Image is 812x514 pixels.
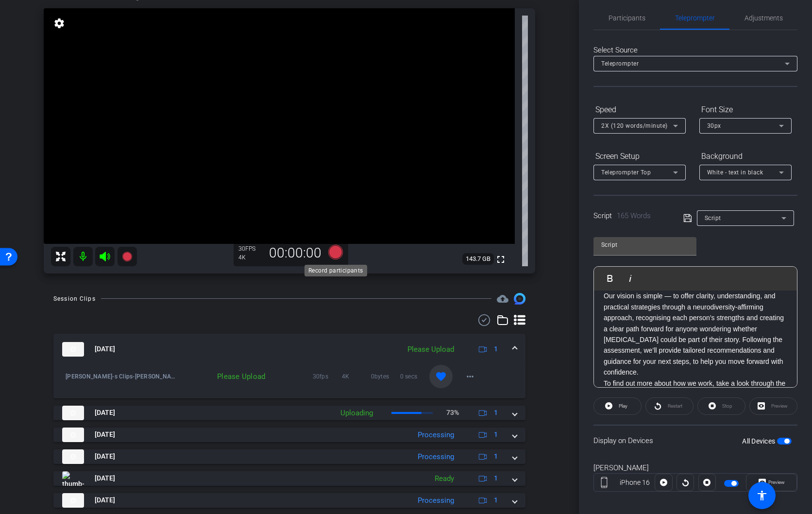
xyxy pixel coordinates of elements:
[430,473,459,484] div: Ready
[593,210,670,222] div: Script
[53,471,525,486] mat-expansion-panel-header: thumb-nail[DATE]Ready1
[62,428,84,442] img: thumb-nail
[95,408,115,418] span: [DATE]
[756,490,768,501] mat-icon: accessibility
[413,451,459,463] div: Processing
[53,365,525,398] div: thumb-nail[DATE]Please Upload1
[304,265,367,276] div: Record participants
[446,408,459,418] p: 73%
[744,15,783,21] span: Adjustments
[494,408,498,418] span: 1
[604,378,787,411] p: To find out more about how we work, take a look through the website, and when you’re ready, conta...
[413,495,459,506] div: Processing
[66,372,180,381] span: [PERSON_NAME]-s Clips-[PERSON_NAME]-2025-08-19-12-00-39-523-0
[464,371,476,382] mat-icon: more_horiz
[746,474,797,491] button: Preview
[593,148,686,165] div: Screen Setup
[435,371,447,382] mat-icon: favorite
[180,372,271,381] div: Please Upload
[62,406,84,420] img: thumb-nail
[601,169,651,176] span: Teleprompter Top
[53,449,525,464] mat-expansion-panel-header: thumb-nail[DATE]Processing1
[593,463,797,474] div: [PERSON_NAME]
[617,211,651,220] span: 165 Words
[371,372,400,381] span: 0bytes
[614,478,655,488] div: iPhone 16
[494,495,498,505] span: 1
[62,342,84,357] img: thumb-nail
[400,372,429,381] span: 0 secs
[52,17,66,29] mat-icon: settings
[742,436,777,446] label: All Devices
[593,425,797,456] div: Display on Devices
[413,429,459,441] div: Processing
[62,449,84,464] img: thumb-nail
[403,344,459,355] div: Please Upload
[593,102,686,118] div: Speed
[494,429,498,440] span: 1
[619,403,627,409] span: Play
[342,372,371,381] span: 4K
[707,122,721,129] span: 30px
[95,451,115,462] span: [DATE]
[497,293,508,305] mat-icon: cloud_upload
[95,473,115,483] span: [DATE]
[95,344,115,354] span: [DATE]
[62,471,84,486] img: thumb-nail
[699,102,792,118] div: Font Size
[593,397,642,415] button: Play
[699,148,792,165] div: Background
[675,15,715,21] span: Teleprompter
[604,204,787,377] p: Whether you’ve been wondering about [MEDICAL_DATA] for yourself, a family member, or for someone ...
[238,254,263,261] div: 4K
[494,473,498,483] span: 1
[62,493,84,508] img: thumb-nail
[593,45,797,56] div: Select Source
[707,169,763,176] span: White - text in black
[95,429,115,440] span: [DATE]
[514,293,525,305] img: Session clips
[495,254,507,265] mat-icon: fullscreen
[95,495,115,505] span: [DATE]
[609,15,645,21] span: Participants
[494,344,498,354] span: 1
[53,493,525,508] mat-expansion-panel-header: thumb-nail[DATE]Processing1
[53,428,525,442] mat-expansion-panel-header: thumb-nail[DATE]Processing1
[601,60,639,67] span: Teleprompter
[53,294,96,304] div: Session Clips
[53,334,525,365] mat-expansion-panel-header: thumb-nail[DATE]Please Upload1
[245,245,255,252] span: FPS
[705,215,721,222] span: Script
[336,408,378,419] div: Uploading
[53,406,525,420] mat-expansion-panel-header: thumb-nail[DATE]Uploading73%1
[768,480,785,485] span: Preview
[601,122,668,129] span: 2X (120 words/minute)
[601,239,689,251] input: Title
[263,245,328,261] div: 00:00:00
[313,372,342,381] span: 30fps
[497,293,508,305] span: Destinations for your clips
[494,451,498,462] span: 1
[238,245,263,253] div: 30
[462,253,494,265] span: 143.7 GB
